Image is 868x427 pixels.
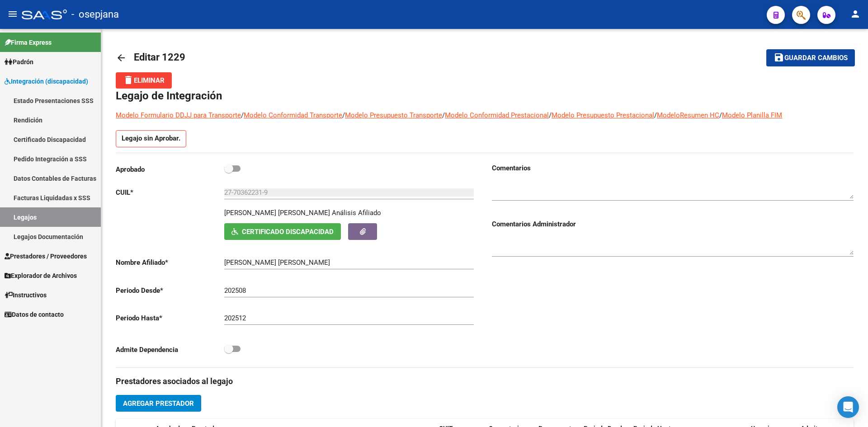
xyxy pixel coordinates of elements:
[116,313,224,323] p: Periodo Hasta
[784,54,848,62] span: Guardar cambios
[7,9,18,19] mat-icon: menu
[722,111,782,119] a: Modelo Planilla FIM
[116,72,172,89] button: Eliminar
[116,286,224,296] p: Periodo Desde
[123,75,134,85] mat-icon: delete
[766,49,855,66] button: Guardar cambios
[116,188,224,197] p: CUIL
[224,208,330,218] p: [PERSON_NAME] [PERSON_NAME]
[116,111,241,119] a: Modelo Formulario DDJJ para Transporte
[116,375,854,388] h3: Prestadores asociados al legajo
[134,52,185,63] span: Editar 1229
[492,219,854,229] h3: Comentarios Administrador
[5,76,88,86] span: Integración (discapacidad)
[5,271,77,281] span: Explorador de Archivos
[774,52,784,63] mat-icon: save
[116,164,224,174] p: Aprobado
[837,396,859,418] div: Open Intercom Messenger
[116,345,224,355] p: Admite Dependencia
[850,9,861,19] mat-icon: person
[116,395,201,412] button: Agregar Prestador
[116,52,127,63] mat-icon: arrow_back
[123,76,165,84] span: Eliminar
[657,111,719,119] a: ModeloResumen HC
[345,111,442,119] a: Modelo Presupuesto Transporte
[552,111,654,119] a: Modelo Presupuesto Prestacional
[5,251,87,261] span: Prestadores / Proveedores
[116,89,854,103] h1: Legajo de Integración
[5,57,33,67] span: Padrón
[445,111,549,119] a: Modelo Conformidad Prestacional
[71,5,119,24] span: - osepjana
[116,258,224,267] p: Nombre Afiliado
[242,228,334,236] span: Certificado Discapacidad
[492,163,854,173] h3: Comentarios
[5,290,47,300] span: Instructivos
[224,223,341,240] button: Certificado Discapacidad
[332,208,381,218] div: Análisis Afiliado
[5,310,64,319] span: Datos de contacto
[116,130,186,147] p: Legajo sin Aprobar.
[5,38,52,47] span: Firma Express
[244,111,342,119] a: Modelo Conformidad Transporte
[123,399,194,408] span: Agregar Prestador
